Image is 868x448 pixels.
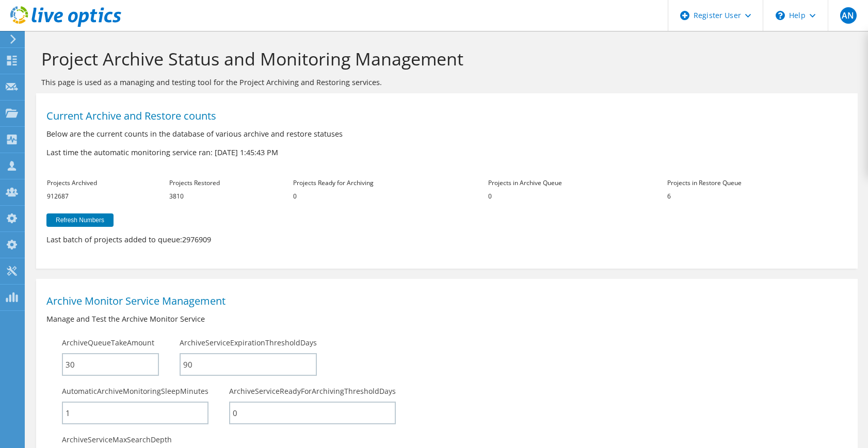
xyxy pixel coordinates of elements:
svg: \n [776,11,785,20]
label: ArchiveServiceExpirationThresholdDays [180,338,317,348]
label: ArchiveServiceReadyForArchivingThresholdDays [229,386,396,396]
th: Projects Ready for Archiving [293,176,488,190]
span: 2976909 [182,235,211,244]
td: 6 [667,190,847,203]
td: 0 [293,190,488,203]
td: 3810 [169,190,292,203]
p: This page is used as a managing and testing tool for the Project Archiving and Restoring services. [41,77,382,88]
p: Last time the automatic monitoring service ran: [DATE] 1:45:43 PM [46,147,847,158]
td: 0 [488,190,667,203]
th: Projects in Archive Queue [488,176,667,190]
button: Refresh Numbers [46,213,114,227]
p: Last batch of projects added to queue: [46,234,847,245]
h1: Archive Monitor Service Management [46,296,842,306]
th: Projects in Restore Queue [667,176,847,190]
label: AutomaticArchiveMonitoringSleepMinutes [62,386,208,396]
th: Projects Archived [46,176,169,190]
th: Projects Restored [169,176,292,190]
span: AN [840,7,857,24]
td: 912687 [46,190,169,203]
p: Below are the current counts in the database of various archive and restore statuses [46,128,847,140]
p: Manage and Test the Archive Monitor Service [46,313,847,325]
label: ArchiveQueueTakeAmount [62,338,154,348]
h1: Current Archive and Restore counts [46,111,842,121]
label: ArchiveServiceMaxSearchDepth [62,435,172,445]
h1: Project Archive Status and Monitoring Management [41,48,847,70]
